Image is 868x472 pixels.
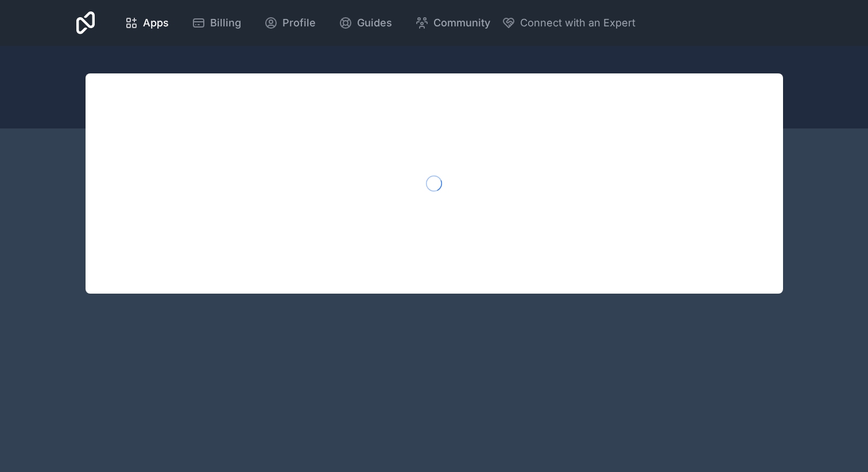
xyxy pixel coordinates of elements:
a: Profile [255,10,325,36]
span: Profile [282,15,316,31]
span: Billing [210,15,241,31]
a: Guides [330,10,401,36]
a: Community [406,10,499,36]
span: Guides [357,15,392,31]
span: Apps [143,15,169,31]
a: Billing [183,10,250,36]
span: Community [433,15,490,31]
button: Connect with an Expert [502,15,635,31]
a: Apps [115,10,178,36]
span: Connect with an Expert [520,15,635,31]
